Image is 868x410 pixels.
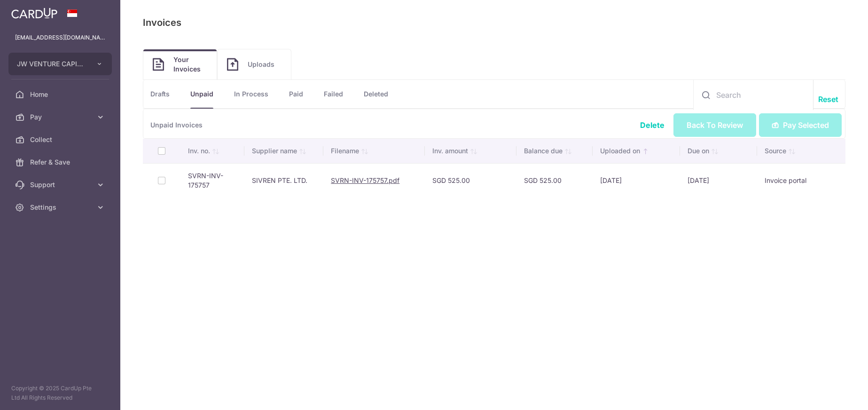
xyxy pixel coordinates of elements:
[30,112,92,122] span: Pay
[593,163,680,197] td: [DATE]
[234,80,268,108] a: In Process
[15,33,105,42] p: [EMAIL_ADDRESS][DOMAIN_NAME]
[694,80,813,110] input: Search
[680,163,757,197] td: [DATE]
[143,49,217,79] a: Your Invoices
[30,135,92,144] span: Collect
[425,139,516,163] th: Inv. amount: activate to sort column ascending
[516,139,593,163] th: Balance due: activate to sort column ascending
[818,94,838,105] a: Reset
[180,163,244,197] td: SVRN-INV-175757
[30,203,92,212] span: Settings
[30,90,92,99] span: Home
[323,139,425,163] th: Filename: activate to sort column ascending
[173,55,207,74] span: Your Invoices
[11,8,57,19] img: CardUp
[143,109,845,139] p: Unpaid Invoices
[757,139,845,163] th: Source: activate to sort column ascending
[180,139,244,163] th: Inv. no.: activate to sort column ascending
[227,58,238,71] img: Invoice icon Image
[8,53,112,75] button: JW VENTURE CAPITAL PTE. LTD.
[218,49,291,79] a: Uploads
[516,163,593,197] td: SGD 525.00
[757,163,845,197] td: Invoice portal
[244,163,323,197] td: SIVREN PTE. LTD.
[30,180,92,189] span: Support
[289,80,303,108] a: Paid
[30,158,92,167] span: Refer & Save
[190,80,213,108] a: Unpaid
[150,80,170,108] a: Drafts
[364,80,388,108] a: Deleted
[680,139,757,163] th: Due on: activate to sort column ascending
[153,58,164,71] img: Invoice icon Image
[248,60,282,69] span: Uploads
[331,176,399,184] a: SVRN-INV-175757.pdf
[324,80,343,108] a: Failed
[425,163,516,197] td: SGD 525.00
[17,59,86,69] span: JW VENTURE CAPITAL PTE. LTD.
[593,139,680,163] th: Uploaded on: activate to sort column ascending
[808,382,859,405] iframe: Opens a widget where you can find more information
[143,15,181,30] p: Invoices
[244,139,323,163] th: Supplier name: activate to sort column ascending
